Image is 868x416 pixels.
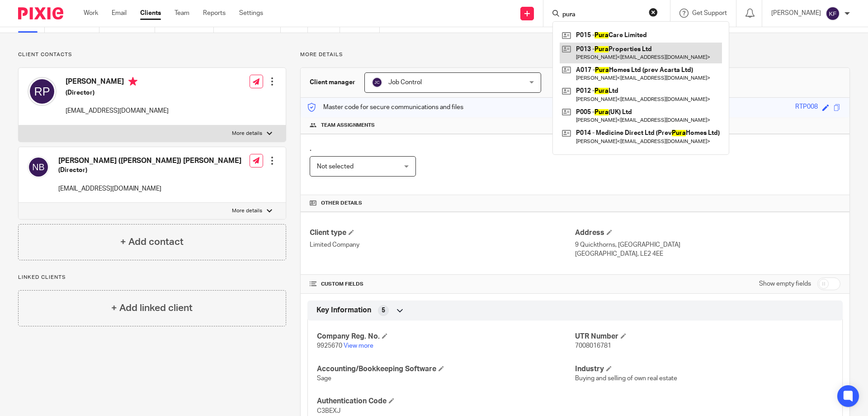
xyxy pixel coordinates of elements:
[382,306,385,315] span: 5
[317,364,575,374] h4: Accounting/Bookkeeping Software
[239,9,263,18] a: Settings
[58,184,241,193] p: [EMAIL_ADDRESS][DOMAIN_NAME]
[175,9,189,18] a: Team
[344,343,373,349] a: View more
[575,343,611,349] span: 7008016781
[317,343,342,349] span: 9925670
[317,332,575,341] h4: Company Reg. No.
[58,156,241,166] h4: [PERSON_NAME] ([PERSON_NAME]) [PERSON_NAME]
[575,249,840,258] p: [GEOGRAPHIC_DATA], LE2 4EE
[28,77,57,106] img: svg%3E
[18,7,63,19] img: Pixie
[317,397,575,406] h4: Authentication Code
[317,408,340,414] span: C3BEXJ
[66,77,169,88] h4: [PERSON_NAME]
[120,235,184,249] h4: + Add contact
[575,375,677,382] span: Buying and selling of own real estate
[759,279,811,288] label: Show empty fields
[826,6,840,21] img: svg%3E
[692,10,727,16] span: Get Support
[232,130,262,137] p: More details
[300,51,850,58] p: More details
[575,364,833,374] h4: Industry
[310,78,355,87] h3: Client manager
[575,240,840,249] p: 9 Quickthorns, [GEOGRAPHIC_DATA]
[310,240,575,249] p: Limited Company
[561,11,643,19] input: Search
[18,51,286,58] p: Client contacts
[310,145,311,152] span: .
[316,306,371,315] span: Key Information
[321,122,375,129] span: Team assignments
[317,163,354,170] span: Not selected
[84,9,98,18] a: Work
[112,9,127,18] a: Email
[310,228,575,238] h4: Client type
[307,103,463,112] p: Master code for secure communications and files
[310,281,575,288] h4: CUSTOM FIELDS
[232,207,262,215] p: More details
[128,77,137,86] i: Primary
[111,301,193,315] h4: + Add linked client
[58,166,241,175] h5: (Director)
[575,228,840,238] h4: Address
[18,274,286,281] p: Linked clients
[140,9,161,18] a: Clients
[771,9,821,18] p: [PERSON_NAME]
[66,88,169,97] h5: (Director)
[317,375,331,382] span: Sage
[203,9,226,18] a: Reports
[66,106,169,115] p: [EMAIL_ADDRESS][DOMAIN_NAME]
[388,79,422,86] span: Job Control
[795,102,818,113] div: RTP008
[372,77,382,88] img: svg%3E
[649,8,658,17] button: Clear
[28,156,49,178] img: svg%3E
[575,332,833,341] h4: UTR Number
[321,200,362,207] span: Other details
